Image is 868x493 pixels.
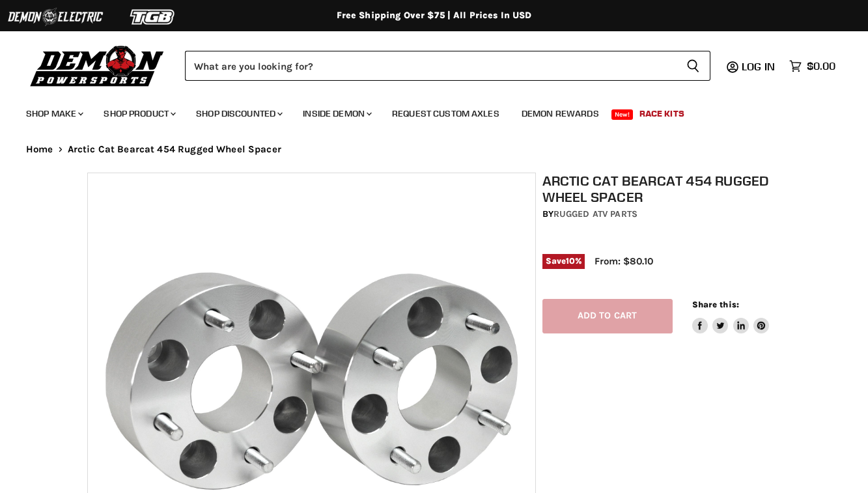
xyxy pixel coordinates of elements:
[676,51,710,81] button: Search
[542,207,787,221] div: by
[566,256,575,266] span: 10
[542,173,787,205] h1: Arctic Cat Bearcat 454 Rugged Wheel Spacer
[185,51,676,81] input: Search
[104,5,202,29] img: TGB Logo 2
[692,300,739,309] span: Share this:
[692,299,770,333] aside: Share this:
[16,95,832,127] ul: Main menu
[630,100,694,127] a: Race Kits
[16,100,91,127] a: Shop Make
[512,100,609,127] a: Demon Rewards
[611,109,634,120] span: New!
[742,60,775,73] span: Log in
[783,57,842,76] a: $0.00
[382,100,509,127] a: Request Custom Axles
[68,144,281,155] span: Arctic Cat Bearcat 454 Rugged Wheel Spacer
[186,100,290,127] a: Shop Discounted
[185,51,710,81] form: Product
[7,5,104,29] img: Demon Electric Logo 2
[94,100,184,127] a: Shop Product
[736,61,783,72] a: Log in
[553,208,637,219] a: Rugged ATV Parts
[26,42,169,89] img: Demon Powersports
[595,255,653,267] span: From: $80.10
[26,144,53,155] a: Home
[542,254,585,268] span: Save %
[293,100,380,127] a: Inside Demon
[807,60,835,72] span: $0.00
